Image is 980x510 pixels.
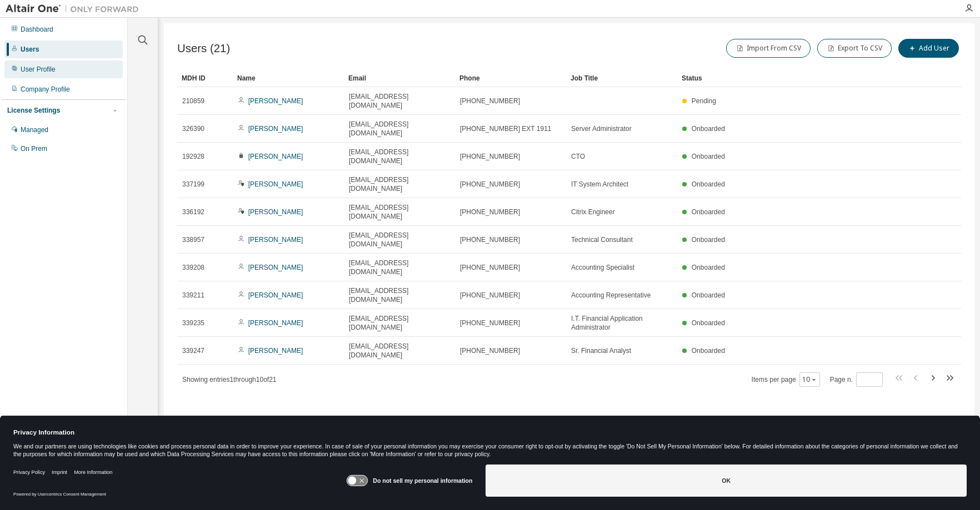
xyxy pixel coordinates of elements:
[571,124,632,133] span: Server Administrator
[817,39,892,58] button: Export To CSV
[21,125,48,134] div: Managed
[692,319,725,327] span: Onboarded
[571,69,673,87] div: Job Title
[349,148,450,165] span: [EMAIL_ADDRESS][DOMAIN_NAME]
[248,347,303,355] a: [PERSON_NAME]
[460,97,520,105] span: [PHONE_NUMBER]
[182,319,204,327] span: 339235
[349,203,450,221] span: [EMAIL_ADDRESS][DOMAIN_NAME]
[682,69,903,87] div: Status
[349,120,450,138] span: [EMAIL_ADDRESS][DOMAIN_NAME]
[898,39,959,58] button: Add User
[692,125,725,133] span: Onboarded
[460,180,520,189] span: [PHONE_NUMBER]
[182,124,204,133] span: 326390
[349,175,450,193] span: [EMAIL_ADDRESS][DOMAIN_NAME]
[571,346,631,355] span: Sr. Financial Analyst
[182,152,204,161] span: 192928
[248,125,303,133] a: [PERSON_NAME]
[248,264,303,271] a: [PERSON_NAME]
[726,39,811,58] button: Import From CSV
[692,97,716,105] span: Pending
[7,106,60,115] div: License Settings
[177,42,230,55] span: Users (21)
[182,291,204,300] span: 339211
[459,69,562,87] div: Phone
[248,208,303,216] a: [PERSON_NAME]
[752,372,820,387] span: Items per page
[802,375,817,384] button: 10
[21,65,56,74] div: User Profile
[692,153,725,160] span: Onboarded
[692,264,725,271] span: Onboarded
[182,263,204,272] span: 339208
[248,319,303,327] a: [PERSON_NAME]
[692,236,725,244] span: Onboarded
[460,152,520,161] span: [PHONE_NUMBER]
[460,124,552,133] span: [PHONE_NUMBER] EXT 1911
[182,208,204,216] span: 336192
[571,291,651,300] span: Accounting Representative
[460,263,520,272] span: [PHONE_NUMBER]
[6,3,144,14] img: Altair One
[349,342,450,360] span: [EMAIL_ADDRESS][DOMAIN_NAME]
[349,259,450,276] span: [EMAIL_ADDRESS][DOMAIN_NAME]
[571,314,672,332] span: I.T. Financial Application Administrator
[349,92,450,110] span: [EMAIL_ADDRESS][DOMAIN_NAME]
[21,85,70,94] div: Company Profile
[692,180,725,188] span: Onboarded
[460,291,520,300] span: [PHONE_NUMBER]
[830,372,883,387] span: Page n.
[237,69,339,87] div: Name
[349,314,450,332] span: [EMAIL_ADDRESS][DOMAIN_NAME]
[571,208,615,216] span: Citrix Engineer
[460,208,520,216] span: [PHONE_NUMBER]
[460,235,520,244] span: [PHONE_NUMBER]
[248,291,303,299] a: [PERSON_NAME]
[460,346,520,355] span: [PHONE_NUMBER]
[248,153,303,160] a: [PERSON_NAME]
[349,286,450,304] span: [EMAIL_ADDRESS][DOMAIN_NAME]
[248,97,303,105] a: [PERSON_NAME]
[182,180,204,189] span: 337199
[182,69,228,87] div: MDH ID
[248,236,303,244] a: [PERSON_NAME]
[21,25,53,34] div: Dashboard
[460,319,520,327] span: [PHONE_NUMBER]
[571,263,634,272] span: Accounting Specialist
[182,235,204,244] span: 338957
[349,231,450,249] span: [EMAIL_ADDRESS][DOMAIN_NAME]
[571,235,633,244] span: Technical Consultant
[571,180,628,189] span: IT System Architect
[692,347,725,355] span: Onboarded
[248,180,303,188] a: [PERSON_NAME]
[182,97,204,105] span: 210859
[182,346,204,355] span: 339247
[348,69,451,87] div: Email
[21,144,47,153] div: On Prem
[182,376,277,383] span: Showing entries 1 through 10 of 21
[21,45,39,54] div: Users
[692,291,725,299] span: Onboarded
[571,152,585,161] span: CTO
[692,208,725,216] span: Onboarded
